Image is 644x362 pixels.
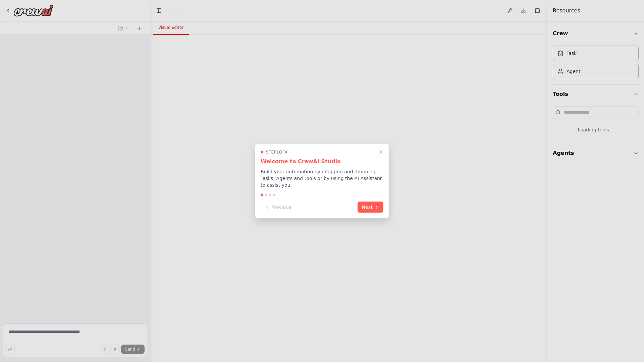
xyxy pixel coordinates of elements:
button: Close walkthrough [377,148,385,156]
button: Previous [261,202,295,213]
span: Step 1 of 4 [266,149,287,155]
h3: Welcome to CrewAI Studio [261,158,383,166]
p: Build your automation by dragging and dropping Tasks, Agents and Tools or by using the AI Assista... [261,168,383,188]
button: Next [358,202,383,213]
button: Hide left sidebar [154,6,164,15]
